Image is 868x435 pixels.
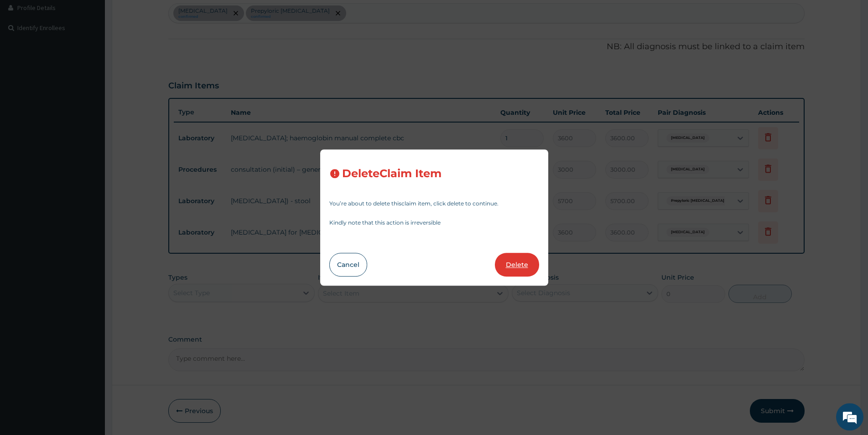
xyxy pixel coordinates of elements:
[342,168,442,180] h3: Delete Claim Item
[329,253,367,276] button: Cancel
[495,253,539,276] button: Delete
[53,115,126,207] span: We're online!
[17,46,37,68] img: d_794563401_company_1708531726252_794563401
[5,249,174,281] textarea: Type your message and hit 'Enter'
[47,51,153,63] div: Chat with us now
[329,220,539,225] p: Kindly note that this action is irreversible
[150,5,172,26] div: Minimize live chat window
[329,201,539,206] p: You’re about to delete this claim item , click delete to continue.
